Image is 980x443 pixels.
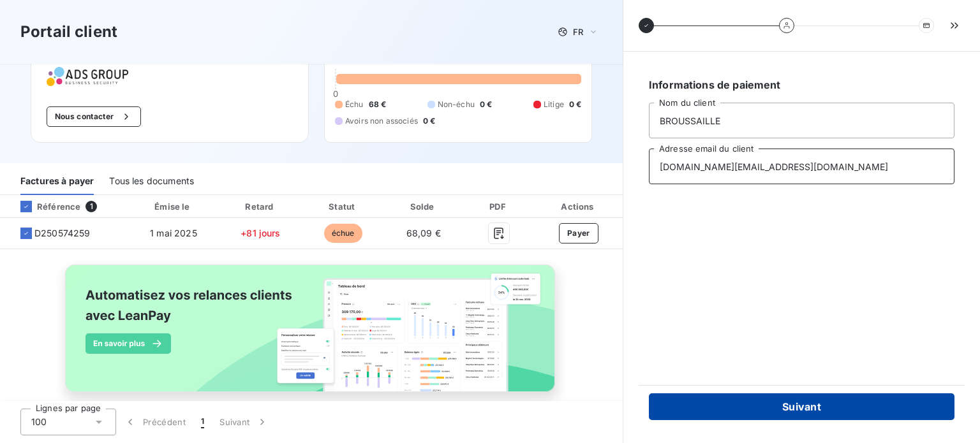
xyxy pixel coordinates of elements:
[649,103,954,138] input: placeholder
[345,99,364,110] span: Échu
[406,228,441,238] span: 68,09 €
[20,168,94,195] div: Factures à payer
[47,67,128,86] img: Company logo
[85,201,97,212] span: 1
[559,223,598,243] button: Payer
[569,99,581,110] span: 0 €
[369,99,387,110] span: 68 €
[47,106,141,127] button: Nous contacter
[116,409,193,435] button: Précédent
[54,257,569,414] img: banner
[20,20,117,43] h3: Portail client
[466,200,532,213] div: PDF
[10,201,80,212] div: Référence
[150,228,197,238] span: 1 mai 2025
[34,227,91,240] span: D250574259
[438,99,475,110] span: Non-échu
[131,200,216,213] div: Émise le
[333,89,338,99] span: 0
[305,200,382,213] div: Statut
[221,200,300,213] div: Retard
[537,200,620,213] div: Actions
[387,200,461,213] div: Solde
[212,409,276,435] button: Suivant
[649,77,954,92] h6: Informations de paiement
[201,416,204,428] span: 1
[573,27,583,37] span: FR
[345,115,418,127] span: Avoirs non associés
[649,393,954,420] button: Suivant
[109,168,194,195] div: Tous les documents
[423,115,435,127] span: 0 €
[324,224,362,243] span: échue
[31,416,47,428] span: 100
[544,99,564,110] span: Litige
[241,228,280,238] span: +81 jours
[649,149,954,184] input: placeholder
[480,99,492,110] span: 0 €
[193,409,212,435] button: 1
